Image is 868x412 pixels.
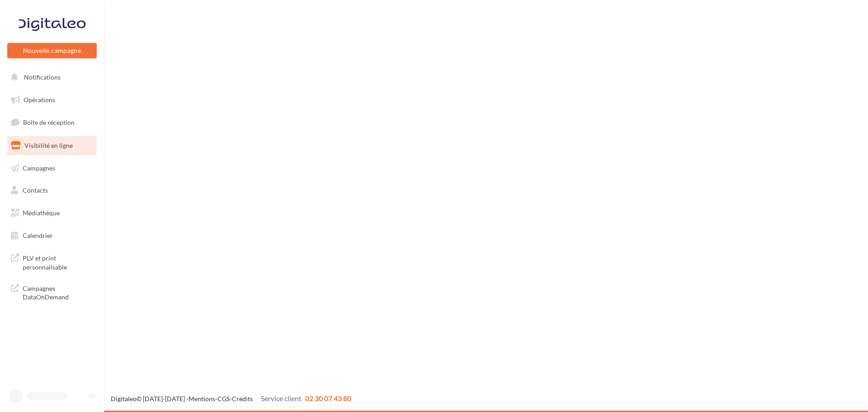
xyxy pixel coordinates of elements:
[5,90,99,109] a: Opérations
[5,279,99,305] a: Campagnes DataOnDemand
[261,394,302,403] span: Service client
[23,209,60,217] span: Médiathèque
[232,395,253,403] a: Crédits
[5,136,99,155] a: Visibilité en ligne
[5,113,99,132] a: Boîte de réception
[5,226,99,245] a: Calendrier
[5,204,99,223] a: Médiathèque
[23,118,75,126] span: Boîte de réception
[111,395,351,403] span: © [DATE]-[DATE] - - -
[189,395,215,403] a: Mentions
[23,252,93,271] span: PLV et print personnalisable
[24,73,61,81] span: Notifications
[23,164,55,171] span: Campagnes
[111,395,137,403] a: Digitaleo
[305,394,351,403] span: 02 30 07 43 80
[5,68,95,87] button: Notifications
[5,181,99,200] a: Contacts
[217,395,230,403] a: CGS
[24,142,73,149] span: Visibilité en ligne
[24,96,55,104] span: Opérations
[5,159,99,178] a: Campagnes
[5,248,99,275] a: PLV et print personnalisable
[23,232,53,239] span: Calendrier
[7,43,97,58] button: Nouvelle campagne
[23,282,93,302] span: Campagnes DataOnDemand
[23,186,48,194] span: Contacts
